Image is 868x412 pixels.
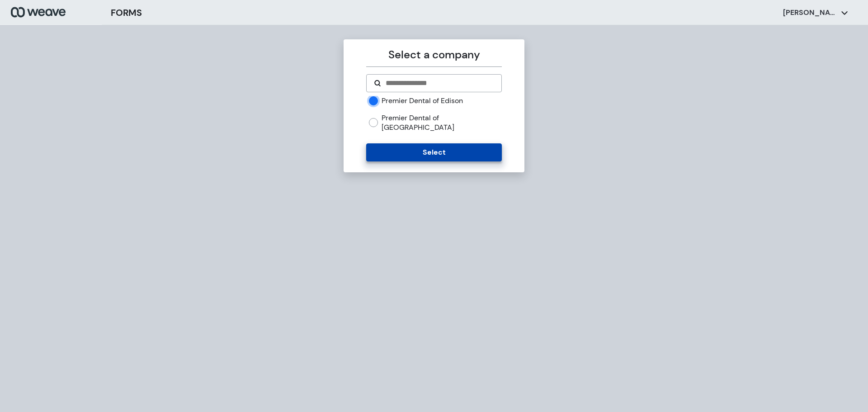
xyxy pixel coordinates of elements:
[366,47,501,63] p: Select a company
[382,113,501,133] label: Premier Dental of [GEOGRAPHIC_DATA]
[366,143,501,161] button: Select
[111,6,142,19] h3: FORMS
[385,78,494,89] input: Search
[783,8,837,18] p: [PERSON_NAME]
[382,96,463,106] label: Premier Dental of Edison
